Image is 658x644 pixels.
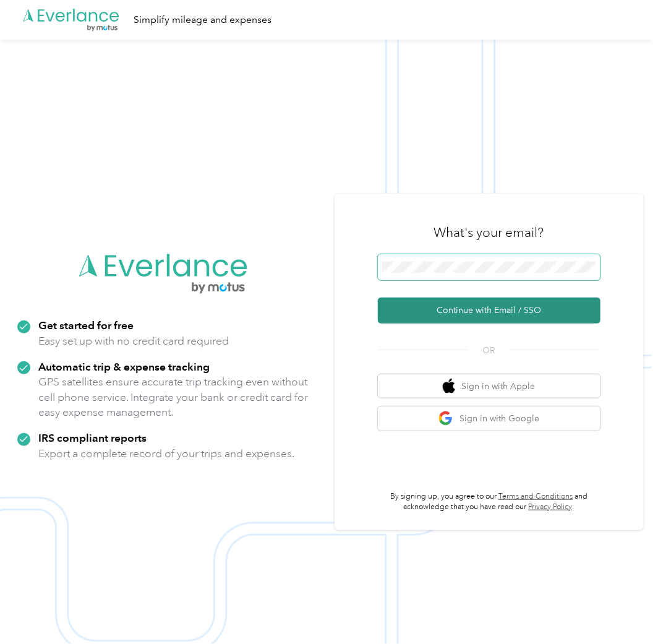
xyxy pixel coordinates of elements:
[134,12,271,28] div: Simplify mileage and expenses
[438,411,454,426] img: google logo
[529,502,573,512] a: Privacy Policy
[378,491,600,513] p: By signing up, you agree to our and acknowledge that you have read our .
[39,360,210,373] strong: Automatic trip & expense tracking
[39,431,147,444] strong: IRS compliant reports
[468,344,511,357] span: OR
[443,379,455,394] img: apple logo
[378,298,600,324] button: Continue with Email / SSO
[39,446,295,462] p: Export a complete record of your trips and expenses.
[39,333,229,349] p: Easy set up with no credit card required
[39,374,309,420] p: GPS satellites ensure accurate trip tracking even without cell phone service. Integrate your bank...
[378,406,600,431] button: google logoSign in with Google
[498,492,573,501] a: Terms and Conditions
[589,575,658,644] iframe: Everlance-gr Chat Button Frame
[39,319,134,332] strong: Get started for free
[434,224,544,241] h3: What's your email?
[378,374,600,398] button: apple logoSign in with Apple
